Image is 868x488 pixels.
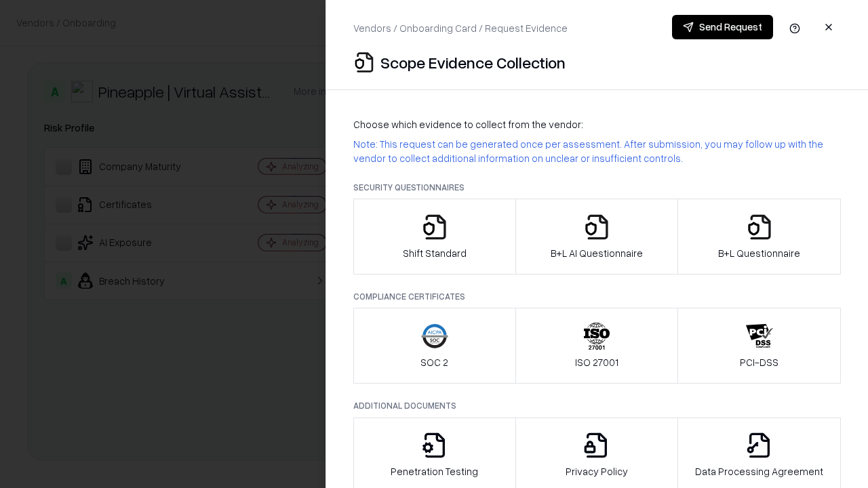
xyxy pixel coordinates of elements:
p: SOC 2 [420,355,448,369]
p: Penetration Testing [391,464,478,479]
button: SOC 2 [353,308,516,384]
button: PCI-DSS [677,308,841,384]
button: ISO 27001 [515,308,679,384]
p: Security Questionnaires [353,182,841,193]
p: ISO 27001 [575,355,618,369]
p: Data Processing Agreement [695,464,823,479]
p: Additional Documents [353,400,841,411]
p: Note: This request can be generated once per assessment. After submission, you may follow up with... [353,137,841,165]
p: B+L AI Questionnaire [551,246,643,260]
p: Privacy Policy [566,464,628,479]
button: B+L Questionnaire [677,199,841,274]
button: Shift Standard [353,199,516,274]
p: Compliance Certificates [353,291,841,302]
p: B+L Questionnaire [718,246,800,260]
button: Send Request [672,15,773,39]
button: B+L AI Questionnaire [515,199,679,274]
p: Shift Standard [403,246,467,260]
p: Choose which evidence to collect from the vendor: [353,117,841,131]
p: PCI-DSS [740,355,778,369]
p: Vendors / Onboarding Card / Request Evidence [353,21,568,35]
p: Scope Evidence Collection [380,52,566,73]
